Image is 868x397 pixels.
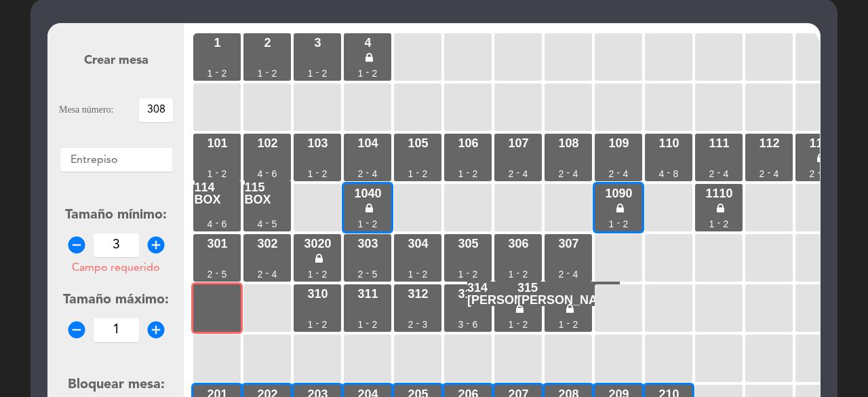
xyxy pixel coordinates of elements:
div: 2 [222,69,227,78]
div: 110 [658,137,679,149]
div: 8 [673,169,679,178]
div: 4 [724,169,729,178]
div: 1 [308,320,313,329]
div: 313 [458,288,478,300]
div: - [266,268,269,278]
div: - [316,67,319,77]
div: 1 [458,169,464,178]
div: 1 [308,269,313,279]
div: - [316,168,319,177]
div: - [567,168,570,177]
div: - [416,168,420,177]
div: 1 [458,269,464,279]
div: 2 [258,269,263,279]
div: 1 [358,219,363,229]
div: - [617,218,620,227]
i: add_circle [146,235,166,255]
div: 315 [PERSON_NAME] [517,282,620,306]
div: 1 [358,320,363,329]
div: 1 [509,320,514,329]
div: 4 [208,219,213,229]
div: 2 [810,169,815,178]
div: 306 [508,238,528,250]
div: 307 [558,238,578,250]
div: - [467,268,470,278]
div: 2 [358,269,363,279]
div: - [717,218,721,227]
div: - [366,168,370,177]
div: 1 [214,37,220,49]
div: 1 [709,219,715,229]
div: - [216,268,219,278]
div: - [567,318,570,328]
div: - [266,67,269,77]
div: 115 box [245,181,291,206]
div: 2 [372,320,378,329]
div: - [366,318,370,328]
div: 2 [422,169,428,178]
div: 101 [207,137,227,149]
div: 102 [257,137,277,149]
div: 310 [307,288,328,300]
div: 304 [408,238,428,250]
div: 108 [558,137,578,149]
div: 2 [473,169,478,178]
div: 1 [308,69,313,78]
div: 2 [322,69,328,78]
i: remove_circle [66,320,87,340]
span: Crear mesa [84,54,149,67]
div: 103 [307,137,328,149]
div: 2 [372,69,378,78]
div: 2 [322,320,328,329]
div: 1110 [705,187,732,200]
div: 3 [422,320,428,329]
div: 4 [623,169,629,178]
div: 4 [258,169,263,178]
div: - [416,268,420,278]
div: - [266,168,269,177]
div: 5 [272,219,277,229]
div: 104 [357,137,378,149]
div: 4 [372,169,378,178]
div: - [517,318,520,328]
div: 2 [422,269,428,279]
div: 1 [358,69,363,78]
div: 4 [258,219,263,229]
div: 1 [208,169,213,178]
div: 2 [724,219,729,229]
span: Mesa número: [59,102,113,118]
div: - [617,168,620,177]
div: 1 [559,320,564,329]
div: 1 [408,169,414,178]
div: 112 [759,137,779,149]
div: 2 [759,169,765,178]
i: add_circle [146,320,166,340]
div: 1090 [605,187,632,200]
div: 305 [458,238,478,250]
div: 314 [PERSON_NAME] [467,282,570,306]
div: 312 [408,288,428,300]
div: 1 [258,69,263,78]
div: - [216,67,219,77]
div: 1 [208,69,213,78]
div: 1 [308,169,313,178]
div: 2 [559,269,564,279]
div: 6 [222,219,227,229]
div: 107 [508,137,528,149]
div: 1 [408,269,414,279]
div: 105 [408,137,428,149]
div: - [416,318,420,328]
div: 2 [473,269,478,279]
div: 2 [559,169,564,178]
div: - [517,168,520,177]
span: Tamaño máximo: [63,293,169,307]
div: - [567,268,570,278]
div: 114 BOX [195,181,241,206]
label: Campo requerido [72,262,160,276]
div: 2 [322,269,328,279]
div: - [467,318,470,328]
div: 2 [208,269,213,279]
div: 4 [659,169,665,178]
div: 2 [372,219,378,229]
div: 4 [364,37,371,49]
